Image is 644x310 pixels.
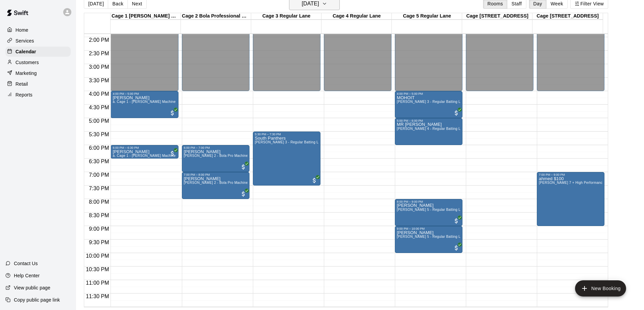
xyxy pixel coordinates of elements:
[182,172,249,199] div: 7:00 PM – 8:00 PM: Rama Chemitiganti
[5,25,71,35] a: Home
[87,64,111,70] span: 3:00 PM
[255,133,318,136] div: 5:30 PM – 7:30 PM
[87,51,111,56] span: 2:30 PM
[5,47,71,57] a: Calendar
[169,110,176,116] span: All customers have paid
[113,92,176,95] div: 4:00 PM – 5:00 PM
[462,13,532,20] div: Cage [STREET_ADDRESS]
[575,280,626,297] button: add
[395,226,462,253] div: 9:00 PM – 10:00 PM: Ajay Bhora
[311,177,318,184] span: All customers have paid
[397,127,467,131] span: [PERSON_NAME] 4 - Regular Batting Lane
[255,140,325,144] span: [PERSON_NAME] 3 - Regular Batting Lane
[87,226,111,232] span: 9:00 PM
[253,132,320,186] div: 5:30 PM – 7:30 PM: South Panthers
[16,91,32,98] p: Reports
[240,164,247,170] span: All customers have paid
[5,57,71,67] a: Customers
[395,199,462,226] div: 8:00 PM – 9:00 PM: Ajay Bhora
[184,154,257,158] span: [PERSON_NAME] 2 - Bola Pro Machine Lane
[87,239,111,245] span: 9:30 PM
[169,150,176,157] span: All customers have paid
[87,105,111,110] span: 4:30 PM
[184,181,257,185] span: [PERSON_NAME] 2 - Bola Pro Machine Lane
[87,172,111,178] span: 7:00 PM
[5,79,71,89] a: Retail
[111,13,181,20] div: Cage 1 [PERSON_NAME] Machine
[532,13,603,20] div: Cage [STREET_ADDRESS]
[16,70,37,77] p: Marketing
[111,145,178,159] div: 6:00 PM – 6:30 PM: Akshath Majumder
[87,145,111,151] span: 6:00 PM
[87,199,111,205] span: 8:00 PM
[84,280,111,286] span: 11:00 PM
[184,146,247,149] div: 6:00 PM – 7:00 PM
[453,245,460,251] span: All customers have paid
[240,191,247,197] span: All customers have paid
[87,159,111,164] span: 6:30 PM
[113,154,175,158] span: a. Cage 1 - [PERSON_NAME] Machine
[87,186,111,191] span: 7:30 PM
[5,90,71,100] a: Reports
[16,27,28,33] p: Home
[181,13,251,20] div: Cage 2 Bola Professional Machine
[16,37,34,44] p: Services
[251,13,321,20] div: Cage 3 Regular Lane
[87,37,111,43] span: 2:00 PM
[84,293,111,299] span: 11:30 PM
[397,227,460,230] div: 9:00 PM – 10:00 PM
[16,81,28,87] p: Retail
[14,272,40,279] p: Help Center
[397,92,460,95] div: 4:00 PM – 5:00 PM
[539,173,602,176] div: 7:00 PM – 9:00 PM
[87,213,111,218] span: 8:30 PM
[184,173,247,176] div: 7:00 PM – 8:00 PM
[397,200,460,203] div: 8:00 PM – 9:00 PM
[397,208,467,212] span: [PERSON_NAME] 5 - Regular Batting Lane
[539,181,614,185] span: [PERSON_NAME] 7 + High Performance Lane
[537,172,604,226] div: 7:00 PM – 9:00 PM: ahmed $100
[113,100,175,104] span: a. Cage 1 - [PERSON_NAME] Machine
[14,260,38,267] p: Contact Us
[395,91,462,118] div: 4:00 PM – 5:00 PM: MOHOIT
[453,218,460,224] span: All customers have paid
[321,13,392,20] div: Cage 4 Regular Lane
[397,100,467,104] span: [PERSON_NAME] 3 - Regular Batting Lane
[87,78,111,83] span: 3:30 PM
[14,297,60,303] p: Copy public page link
[14,284,50,291] p: View public page
[5,68,71,78] a: Marketing
[395,118,462,145] div: 5:00 PM – 6:00 PM: MR KULDEEP
[453,110,460,116] span: All customers have paid
[84,253,111,259] span: 10:00 PM
[87,132,111,137] span: 5:30 PM
[87,91,111,97] span: 4:00 PM
[16,59,39,66] p: Customers
[113,146,176,149] div: 6:00 PM – 6:30 PM
[397,235,467,238] span: [PERSON_NAME] 5 - Regular Batting Lane
[87,118,111,124] span: 5:00 PM
[84,266,111,272] span: 10:30 PM
[397,119,460,122] div: 5:00 PM – 6:00 PM
[5,36,71,46] a: Services
[111,91,178,118] div: 4:00 PM – 5:00 PM: Raheel K
[182,145,249,172] div: 6:00 PM – 7:00 PM: Stafin Jacob
[16,48,36,55] p: Calendar
[392,13,462,20] div: Cage 5 Regular Lane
